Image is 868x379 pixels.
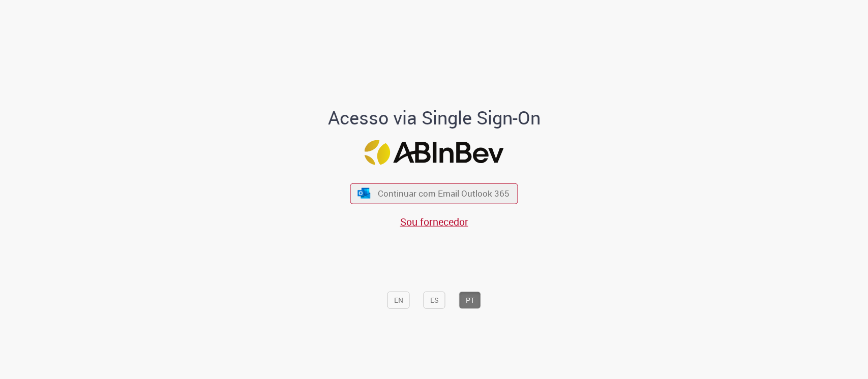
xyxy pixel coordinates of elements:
[356,188,371,199] img: ícone Azure/Microsoft 360
[293,108,575,128] h1: Acesso via Single Sign-On
[365,140,504,165] img: Logo ABInBev
[387,291,410,308] button: EN
[400,214,468,228] a: Sou fornecedor
[350,183,518,204] button: ícone Azure/Microsoft 360 Continuar com Email Outlook 365
[424,291,445,308] button: ES
[378,187,510,199] span: Continuar com Email Outlook 365
[459,291,481,308] button: PT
